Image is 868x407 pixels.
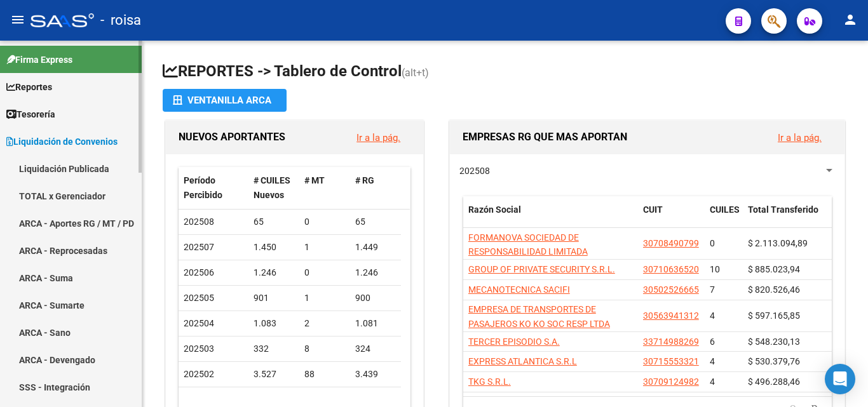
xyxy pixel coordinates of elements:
[355,342,396,356] div: 324
[468,304,610,329] span: EMPRESA DE TRANSPORTES DE PASAJEROS KO KO SOC RESP LTDA
[748,377,800,387] span: $ 496.288,46
[6,107,55,121] span: Tesorería
[6,53,72,67] span: Firma Express
[710,238,715,248] span: 0
[748,337,800,347] span: $ 548.230,13
[184,369,214,379] span: 202502
[299,167,350,209] datatable-header-cell: # MT
[254,240,294,255] div: 1.450
[304,265,345,280] div: 0
[350,167,401,209] datatable-header-cell: # RG
[346,126,410,149] button: Ir a la pág.
[304,342,345,356] div: 8
[184,267,214,277] span: 202506
[468,264,615,274] span: GROUP OF PRIVATE SECURITY S.R.L.
[643,310,699,321] span: 30563941312
[643,337,699,347] span: 33714988269
[254,291,294,305] div: 901
[254,342,294,356] div: 332
[468,232,588,257] span: FORMANOVA SOCIEDAD DE RESPONSABILIDAD LIMITADA
[355,316,396,331] div: 1.081
[748,356,800,366] span: $ 530.379,76
[463,196,638,238] datatable-header-cell: Razón Social
[254,367,294,382] div: 3.527
[748,238,808,248] span: $ 2.113.094,89
[304,215,345,229] div: 0
[843,12,858,27] mat-icon: person
[304,175,325,185] span: # MT
[710,204,740,215] span: CUILES
[355,265,396,280] div: 1.246
[643,356,699,366] span: 30715553321
[710,264,720,274] span: 10
[355,367,396,382] div: 3.439
[748,204,818,215] span: Total Transferido
[638,196,705,238] datatable-header-cell: CUIT
[173,89,276,112] div: Ventanilla ARCA
[748,284,800,295] span: $ 820.526,46
[643,377,699,387] span: 30709124982
[743,196,832,238] datatable-header-cell: Total Transferido
[184,293,214,303] span: 202505
[184,175,222,200] span: Período Percibido
[468,377,511,387] span: TKG S.R.L.
[748,310,800,321] span: $ 597.165,85
[254,175,290,200] span: # CUILES Nuevos
[254,265,294,280] div: 1.246
[643,284,699,295] span: 30502526665
[710,356,715,366] span: 4
[254,215,294,229] div: 65
[710,377,715,387] span: 4
[6,80,52,94] span: Reportes
[402,67,429,79] span: (alt+t)
[248,167,299,209] datatable-header-cell: # CUILES Nuevos
[825,364,855,394] div: Open Intercom Messenger
[10,12,25,27] mat-icon: menu
[459,166,490,176] span: 202508
[254,316,294,331] div: 1.083
[179,131,285,143] span: NUEVOS APORTANTES
[355,291,396,305] div: 900
[355,240,396,255] div: 1.449
[355,215,396,229] div: 65
[468,356,577,366] span: EXPRESS ATLANTICA S.R.L
[468,284,570,295] span: MECANOTECNICA SACIFI
[778,132,822,143] a: Ir a la pág.
[179,167,248,209] datatable-header-cell: Período Percibido
[304,316,345,331] div: 2
[184,217,214,227] span: 202508
[468,204,521,215] span: Razón Social
[643,238,699,248] span: 30708490799
[463,131,627,143] span: EMPRESAS RG QUE MAS APORTAN
[710,337,715,347] span: 6
[304,367,345,382] div: 88
[643,264,699,274] span: 30710636520
[184,242,214,252] span: 202507
[304,291,345,305] div: 1
[163,89,287,112] button: Ventanilla ARCA
[356,132,400,143] a: Ir a la pág.
[355,175,374,185] span: # RG
[100,6,141,34] span: - roisa
[768,126,832,149] button: Ir a la pág.
[304,240,345,255] div: 1
[710,310,715,321] span: 4
[184,344,214,354] span: 202503
[705,196,743,238] datatable-header-cell: CUILES
[184,318,214,328] span: 202504
[748,264,800,274] span: $ 885.023,94
[6,135,118,149] span: Liquidación de Convenios
[163,61,848,83] h1: REPORTES -> Tablero de Control
[468,337,560,347] span: TERCER EPISODIO S.A.
[710,284,715,295] span: 7
[643,204,663,215] span: CUIT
